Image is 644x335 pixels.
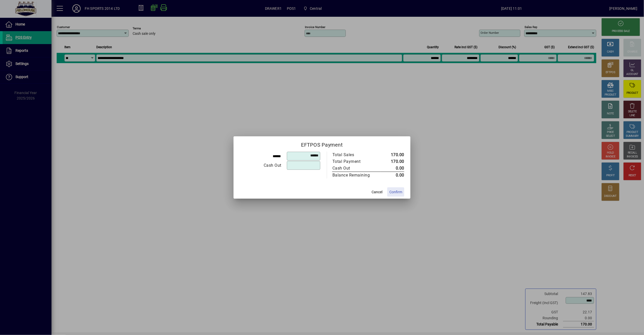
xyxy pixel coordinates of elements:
span: Cancel [372,189,382,195]
div: Balance Remaining [332,172,376,178]
td: 0.00 [381,165,404,172]
td: 170.00 [381,152,404,158]
td: Total Sales [332,152,381,158]
td: Total Payment [332,158,381,165]
td: 170.00 [381,158,404,165]
h2: EFTPOS Payment [234,136,410,151]
td: 0.00 [381,172,404,179]
button: Confirm [387,187,404,197]
div: Cash Out [240,162,281,169]
div: Cash Out [332,165,376,171]
span: Confirm [389,189,402,195]
button: Cancel [369,187,385,197]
